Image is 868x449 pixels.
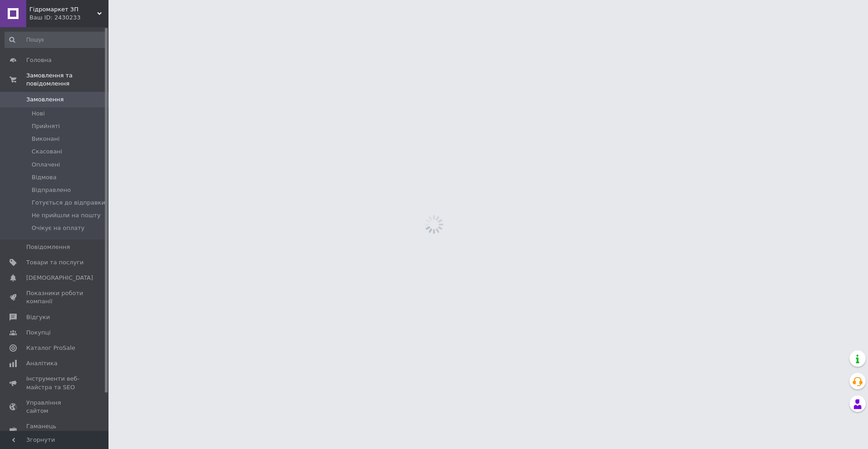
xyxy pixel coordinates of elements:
[26,422,84,439] span: Гаманець компанії
[32,224,85,232] span: Очікує на оплату
[32,186,71,194] span: Відправлено
[26,72,108,88] span: Замовлення та повідомлення
[32,135,60,143] span: Виконані
[32,173,57,182] span: Відмова
[26,289,84,306] span: Показники роботи компанії
[5,32,107,48] input: Пошук
[32,110,45,118] span: Нові
[26,359,57,368] span: Аналітика
[32,148,62,156] span: Скасовані
[32,161,60,169] span: Оплачені
[26,243,70,251] span: Повідомлення
[29,14,108,22] div: Ваш ID: 2430233
[29,5,97,14] span: Гiдромаркет ЗП
[32,199,105,207] span: Готується до відправки
[32,211,101,220] span: Не прийшли на пошту
[26,344,75,352] span: Каталог ProSale
[26,96,64,104] span: Замовлення
[26,274,93,282] span: [DEMOGRAPHIC_DATA]
[26,329,51,337] span: Покупці
[26,313,50,321] span: Відгуки
[26,399,84,415] span: Управління сайтом
[26,258,84,267] span: Товари та послуги
[26,375,84,391] span: Інструменти веб-майстра та SEO
[26,56,52,64] span: Головна
[32,122,60,130] span: Прийняті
